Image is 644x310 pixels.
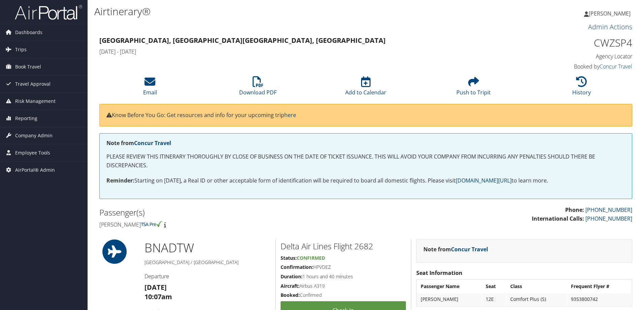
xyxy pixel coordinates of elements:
[345,80,386,96] a: Add to Calendar
[281,255,297,261] strong: Status:
[94,4,456,19] h1: Airtinerary®
[482,293,506,305] td: 12E
[141,221,163,227] img: tsa-precheck.png
[281,264,313,270] strong: Confirmation:
[99,36,386,45] strong: [GEOGRAPHIC_DATA], [GEOGRAPHIC_DATA] [GEOGRAPHIC_DATA], [GEOGRAPHIC_DATA]
[144,273,270,280] h4: Departure
[99,207,361,218] h2: Passenger(s)
[15,127,53,144] span: Company Admin
[600,63,632,70] a: Concur Travel
[568,280,631,292] th: Frequent Flyer #
[284,111,296,119] a: here
[585,206,632,214] a: [PHONE_NUMBER]
[451,246,488,253] a: Concur Travel
[144,259,270,266] h5: [GEOGRAPHIC_DATA] / [GEOGRAPHIC_DATA]
[281,283,406,289] h5: Airbus A319
[15,4,82,20] img: airportal-logo.png
[281,273,302,280] strong: Duration:
[15,162,55,178] span: AirPortal® Admin
[281,264,406,271] h5: HPVDEZ
[106,176,625,185] p: Starting on [DATE], a Real ID or other acceptable form of identification will be required to boar...
[106,177,134,184] strong: Reminder:
[281,273,406,280] h5: 1 hours and 40 minutes
[585,215,632,222] a: [PHONE_NUMBER]
[417,293,482,305] td: [PERSON_NAME]
[281,292,406,299] h5: Confirmed
[588,22,632,31] a: Admin Actions
[416,269,462,277] strong: Seat Information
[134,139,171,147] a: Concur Travel
[584,3,637,24] a: [PERSON_NAME]
[281,241,406,252] h2: Delta Air Lines Flight 2682
[507,36,632,50] h1: CWZSP4
[144,239,270,256] h1: BNA DTW
[15,41,27,58] span: Trips
[589,10,631,17] span: [PERSON_NAME]
[281,283,299,289] strong: Aircraft:
[99,48,496,55] h4: [DATE] - [DATE]
[143,80,157,96] a: Email
[106,111,625,120] p: Know Before You Go: Get resources and info for your upcoming trip
[99,221,361,228] h4: [PERSON_NAME]
[239,80,277,96] a: Download PDF
[15,24,42,41] span: Dashboards
[144,283,167,292] strong: [DATE]
[15,76,51,92] span: Travel Approval
[565,206,584,214] strong: Phone:
[507,293,567,305] td: Comfort Plus (S)
[507,280,567,292] th: Class
[281,292,300,298] strong: Booked:
[423,246,488,253] strong: Note from
[15,58,41,75] span: Book Travel
[15,93,56,110] span: Risk Management
[507,53,632,60] h4: Agency Locator
[482,280,506,292] th: Seat
[417,280,482,292] th: Passenger Name
[297,255,325,261] span: Confirmed
[568,293,631,305] td: 9353800742
[456,80,491,96] a: Push to Tripit
[456,177,512,184] a: [DOMAIN_NAME][URL]
[507,63,632,70] h4: Booked by
[532,215,584,222] strong: International Calls:
[144,292,172,301] strong: 10:07am
[572,80,591,96] a: History
[106,139,171,147] strong: Note from
[106,152,625,170] p: PLEASE REVIEW THIS ITINERARY THOROUGHLY BY CLOSE OF BUSINESS ON THE DATE OF TICKET ISSUANCE. THIS...
[15,110,37,127] span: Reporting
[15,144,50,161] span: Employee Tools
